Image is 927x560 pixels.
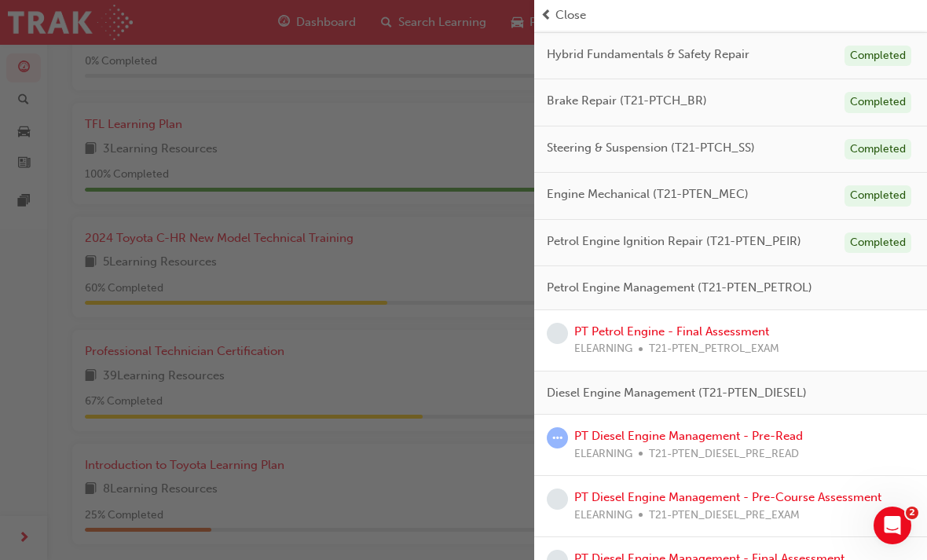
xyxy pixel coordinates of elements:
[649,340,779,358] span: T21-PTEN_PETROL_EXAM
[555,6,586,24] span: Close
[547,92,707,110] span: Brake Repair (T21-PTCH_BR)
[649,507,800,525] span: T21-PTEN_DIESEL_PRE_EXAM
[547,384,807,402] span: Diesel Engine Management (T21-PTEN_DIESEL)
[547,427,568,448] span: learningRecordVerb_ATTEMPT-icon
[547,232,801,251] span: Petrol Engine Ignition Repair (T21-PTEN_PEIR)
[574,490,881,504] a: PT Diesel Engine Management - Pre-Course Assessment
[845,139,911,160] div: Completed
[540,6,552,24] span: prev-icon
[574,324,769,339] a: PT Petrol Engine - Final Assessment
[845,185,911,207] div: Completed
[547,46,749,64] span: Hybrid Fundamentals & Safety Repair
[574,340,632,358] span: ELEARNING
[547,323,568,344] span: learningRecordVerb_NONE-icon
[574,429,803,443] a: PT Diesel Engine Management - Pre-Read
[906,507,918,519] span: 2
[547,279,812,297] span: Petrol Engine Management (T21-PTEN_PETROL)
[874,507,911,544] iframe: Intercom live chat
[845,232,911,254] div: Completed
[649,445,799,463] span: T21-PTEN_DIESEL_PRE_READ
[845,46,911,67] div: Completed
[540,6,921,24] button: prev-iconClose
[574,507,632,525] span: ELEARNING
[574,445,632,463] span: ELEARNING
[547,185,749,203] span: Engine Mechanical (T21-PTEN_MEC)
[845,92,911,113] div: Completed
[547,489,568,510] span: learningRecordVerb_NONE-icon
[547,139,755,157] span: Steering & Suspension (T21-PTCH_SS)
